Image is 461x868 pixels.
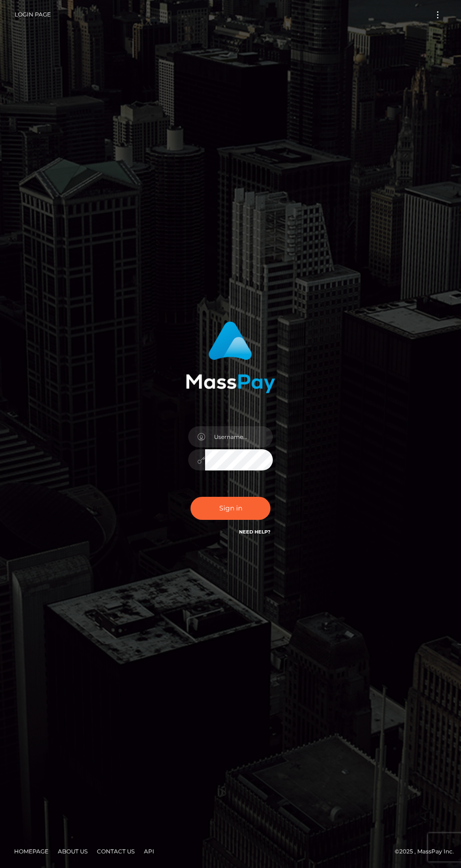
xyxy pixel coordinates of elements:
a: Homepage [10,844,52,859]
a: Login Page [15,5,51,24]
a: Contact Us [93,844,138,859]
a: About Us [54,844,91,859]
button: Toggle navigation [429,8,446,21]
a: API [140,844,158,859]
a: Need Help? [239,529,270,535]
div: © 2025 , MassPay Inc. [7,846,454,857]
input: Username... [205,426,273,447]
button: Sign in [191,497,270,520]
img: MassPay Login [186,321,275,393]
